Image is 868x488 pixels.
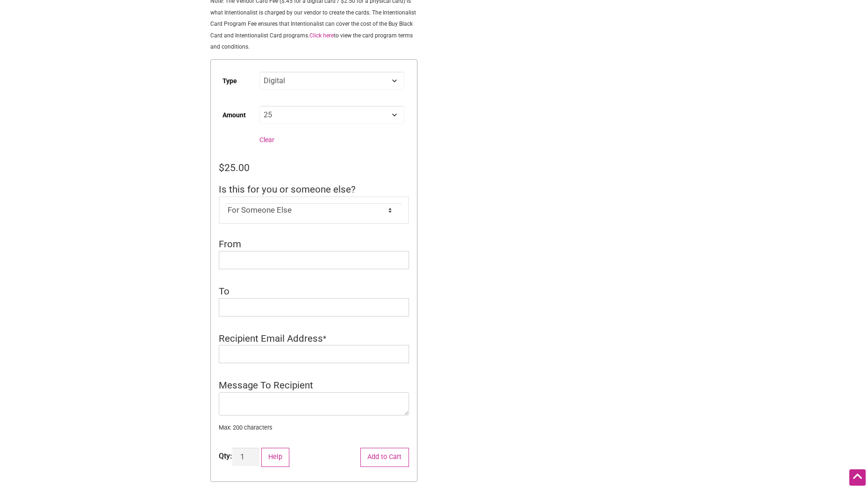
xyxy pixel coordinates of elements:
span: From [219,238,241,250]
label: Type [222,71,237,92]
small: Max: 200 characters [219,423,409,432]
input: From [219,251,409,269]
span: Recipient Email Address [219,333,323,344]
select: Is this for you or someone else? [225,203,402,217]
input: To [219,298,409,316]
input: Recipient Email Address [219,345,409,363]
textarea: Message To Recipient [219,392,409,416]
bdi: 25.00 [219,162,250,173]
span: Is this for you or someone else? [219,184,356,195]
div: Scroll Back to Top [849,469,866,486]
a: Click here [309,32,334,39]
div: Qty: [219,451,232,462]
label: Amount [222,105,246,126]
button: Add to Cart [360,448,409,467]
span: $ [219,162,224,173]
input: Product quantity [232,448,259,466]
span: To [219,286,230,297]
button: Help [261,448,290,467]
span: Message To Recipient [219,380,313,391]
a: Clear options [259,136,274,144]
